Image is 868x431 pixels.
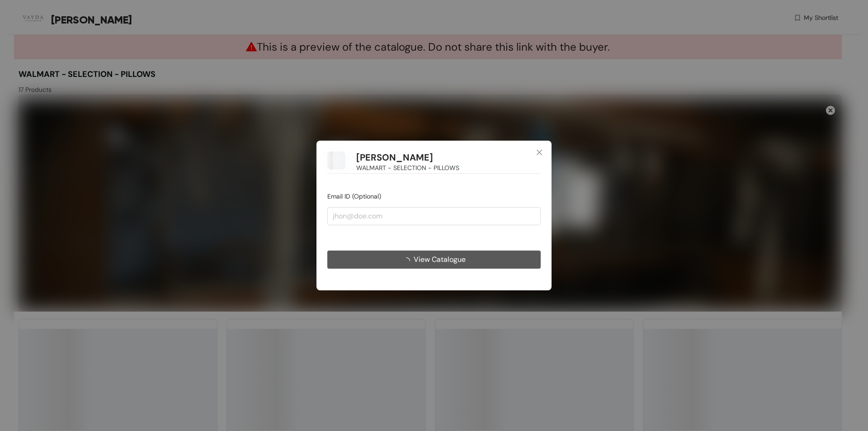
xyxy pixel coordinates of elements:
h1: [PERSON_NAME] [356,152,433,163]
span: WALMART - SELECTION - PILLOWS [356,163,459,173]
span: Email ID (Optional) [327,192,381,200]
button: Close [527,141,552,165]
input: jhon@doe.com [327,207,541,225]
span: View Catalogue [414,254,466,265]
button: View Catalogue [327,251,541,269]
img: Buyer Portal [327,152,345,170]
span: close [536,149,543,156]
span: loading [403,257,414,265]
